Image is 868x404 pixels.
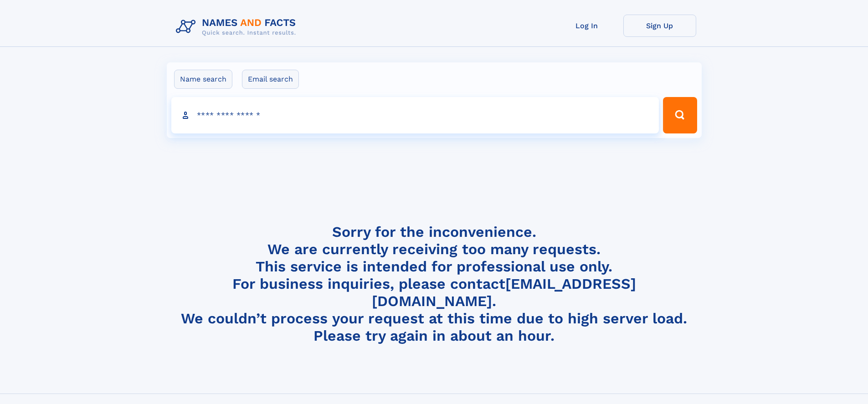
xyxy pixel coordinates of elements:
[372,275,636,310] a: [EMAIL_ADDRESS][DOMAIN_NAME]
[172,15,303,39] img: Logo Names and Facts
[172,223,696,345] h4: Sorry for the inconvenience. We are currently receiving too many requests. This service is intend...
[174,70,232,89] label: Name search
[171,97,659,133] input: search input
[623,15,696,37] a: Sign Up
[663,97,697,133] button: Search Button
[242,70,299,89] label: Email search
[550,15,623,37] a: Log In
